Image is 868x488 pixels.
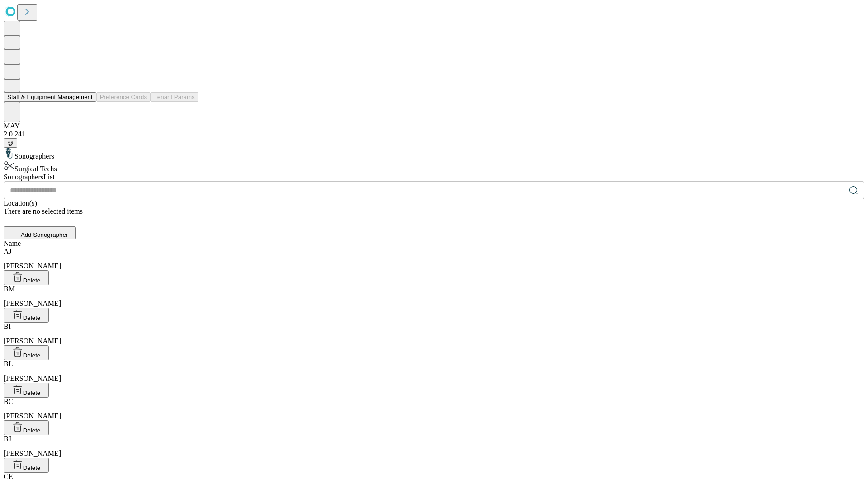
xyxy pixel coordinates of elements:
[23,465,41,471] span: Delete
[23,389,41,396] span: Delete
[4,130,864,138] div: 2.0.241
[4,138,17,148] button: @
[4,360,864,383] div: [PERSON_NAME]
[4,148,864,160] div: Sonographers
[4,270,49,285] button: Delete
[4,92,96,102] button: Staff & Equipment Management
[4,323,864,345] div: [PERSON_NAME]
[4,398,864,420] div: [PERSON_NAME]
[4,285,15,293] span: BM
[4,199,37,207] span: Location(s)
[4,308,49,323] button: Delete
[4,435,864,458] div: [PERSON_NAME]
[4,248,12,255] span: AJ
[4,248,864,270] div: [PERSON_NAME]
[4,473,13,480] span: CE
[4,160,864,173] div: Surgical Techs
[4,226,76,239] button: Add Sonographer
[23,427,41,434] span: Delete
[23,277,41,284] span: Delete
[7,140,14,146] span: @
[4,383,49,398] button: Delete
[4,173,864,181] div: Sonographers List
[4,458,49,473] button: Delete
[4,345,49,360] button: Delete
[21,231,68,238] span: Add Sonographer
[96,92,151,102] button: Preference Cards
[23,314,41,321] span: Delete
[4,435,11,443] span: BJ
[23,352,41,359] span: Delete
[4,207,864,216] div: There are no selected items
[4,285,864,308] div: [PERSON_NAME]
[4,420,49,435] button: Delete
[4,398,13,405] span: BC
[4,122,864,130] div: MAY
[4,323,11,330] span: BI
[151,92,198,102] button: Tenant Params
[4,360,13,368] span: BL
[4,239,864,248] div: Name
